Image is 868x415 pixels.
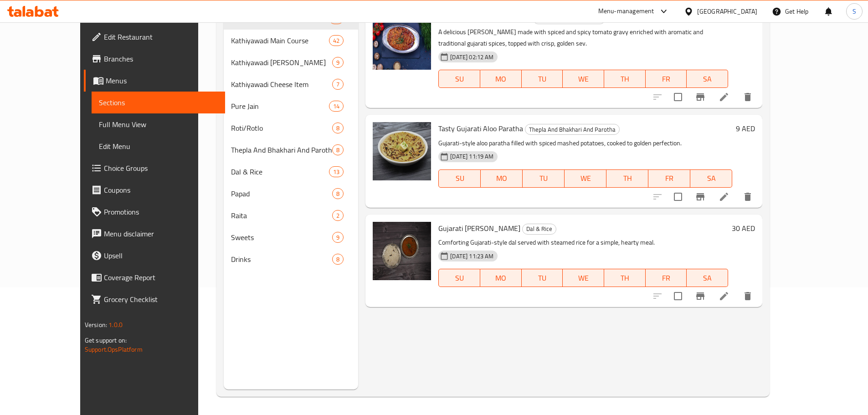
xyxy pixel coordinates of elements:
[84,48,225,70] a: Branches
[690,169,732,188] button: SA
[649,72,683,86] span: FR
[329,102,343,111] span: 14
[480,70,522,88] button: MO
[373,11,431,70] img: Kathiyawadi Pride Sev Tameta
[566,72,601,86] span: WE
[333,190,343,198] span: 8
[333,58,343,67] span: 9
[332,79,344,90] div: items
[224,95,359,117] div: Pure Jain14
[737,86,759,108] button: delete
[566,272,601,285] span: WE
[525,124,619,135] span: Thepla And Bhakhari And Parotha
[224,205,359,226] div: Raita2
[606,169,648,188] button: TH
[523,224,556,234] span: Dal & Rice
[329,166,344,177] div: items
[438,237,728,248] p: Comforting Gujarati-style dal served with steamed rice for a simple, hearty meal.
[329,101,344,112] div: items
[231,188,332,199] span: Papad
[668,187,688,206] span: Select to update
[608,72,642,86] span: TH
[438,269,480,287] button: SU
[442,72,477,86] span: SU
[84,245,225,266] a: Upsell
[687,70,728,88] button: SA
[104,31,218,42] span: Edit Restaurant
[92,113,225,135] a: Full Menu View
[104,53,218,64] span: Branches
[736,122,755,135] h6: 9 AED
[525,272,560,285] span: TU
[563,70,604,88] button: WE
[231,232,332,243] span: Sweets
[668,287,688,306] span: Select to update
[104,272,218,283] span: Coverage Report
[689,186,711,208] button: Branch-specific-item
[646,70,687,88] button: FR
[84,223,225,245] a: Menu disclaimer
[224,139,359,161] div: Thepla And Bhakhari And Parotha8
[333,255,343,264] span: 8
[332,123,344,133] div: items
[333,80,343,89] span: 7
[333,146,343,154] span: 8
[610,172,645,185] span: TH
[231,166,329,177] span: Dal & Rice
[231,254,332,265] div: Drinks
[332,188,344,199] div: items
[231,144,332,155] span: Thepla And Bhakhari And Parotha
[231,210,332,221] div: Raita
[104,294,218,305] span: Grocery Checklist
[608,272,642,285] span: TH
[224,183,359,205] div: Papad8
[104,184,218,195] span: Coupons
[690,72,724,86] span: SA
[853,6,856,16] span: S
[480,269,522,287] button: MO
[646,269,687,287] button: FR
[224,73,359,95] div: Kathiyawadi Cheese Item7
[719,291,729,302] a: Edit menu item
[438,138,732,149] p: Gujarati-style aloo paratha filled with spiced mashed potatoes, cooked to golden perfection.
[732,222,755,235] h6: 30 AED
[99,119,218,130] span: Full Menu View
[92,135,225,157] a: Edit Menu
[231,57,332,68] div: Kathiyawadi Paneer Ni Khusbhu
[438,169,481,188] button: SU
[668,87,688,107] span: Select to update
[442,272,477,285] span: SU
[85,319,107,331] span: Version:
[563,269,604,287] button: WE
[442,172,477,185] span: SU
[687,269,728,287] button: SA
[719,191,729,202] a: Edit menu item
[84,266,225,288] a: Coverage Report
[652,172,687,185] span: FR
[106,75,218,86] span: Menus
[565,169,606,188] button: WE
[447,152,497,161] span: [DATE] 11:19 AM
[568,172,603,185] span: WE
[332,144,344,155] div: items
[484,272,518,285] span: MO
[84,201,225,223] a: Promotions
[438,221,520,235] span: Gujarati [PERSON_NAME]
[224,51,359,73] div: Kathiyawadi [PERSON_NAME]9
[231,79,332,90] span: Kathiyawadi Cheese Item
[694,172,729,185] span: SA
[231,35,329,46] span: Kathiyawadi Main Course
[719,92,729,102] a: Edit menu item
[447,252,497,261] span: [DATE] 11:23 AM
[598,6,654,17] div: Menu-management
[231,123,332,133] span: Roti/Rotlo
[737,285,759,307] button: delete
[231,57,332,68] span: Kathiyawadi [PERSON_NAME]
[332,210,344,221] div: items
[332,232,344,243] div: items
